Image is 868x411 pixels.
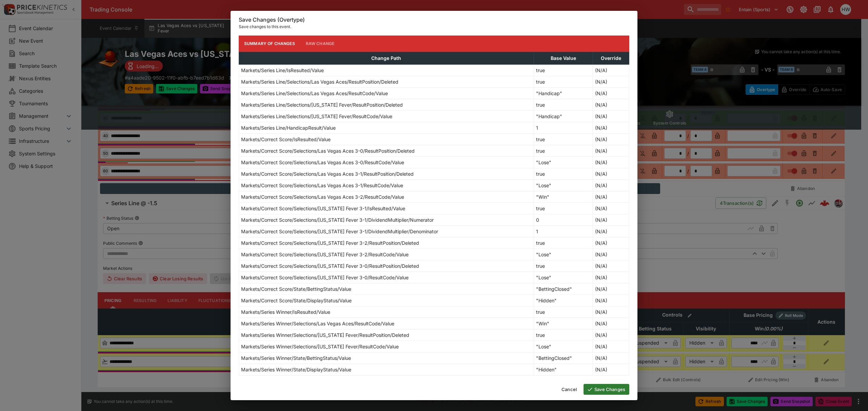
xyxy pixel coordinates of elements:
p: Markets/Series Winner/Selections/[US_STATE] Fever/ResultCode/Value [241,343,399,350]
th: Change Path [239,52,534,64]
td: "Lose" [534,341,593,352]
p: Markets/Correct Score/Selections/[US_STATE] Fever 3-2/ResultPosition/Deleted [241,239,419,246]
th: Base Value [534,52,593,64]
p: Markets/Series Winner/State/DisplayStatus/Value [241,366,351,373]
p: Markets/Series Line/Selections/[US_STATE] Fever/ResultPosition/Deleted [241,101,403,108]
td: (N/A) [593,364,629,375]
td: true [534,133,593,145]
p: Markets/Series Line/HandicapResult/Value [241,124,336,131]
td: (N/A) [593,122,629,133]
td: "Hidden" [534,364,593,375]
p: Markets/Series Line/IsResulted/Value [241,67,324,74]
p: Markets/Correct Score/Selections/[US_STATE] Fever 3-2/ResultCode/Value [241,251,409,258]
td: "Lose" [534,179,593,191]
p: Markets/Correct Score/Selections/Las Vegas Aces 3-0/ResultPosition/Deleted [241,147,415,154]
td: 1 [534,122,593,133]
td: (N/A) [593,225,629,237]
p: Markets/Series Line/Selections/[US_STATE] Fever/ResultCode/Value [241,113,392,120]
td: (N/A) [593,145,629,156]
td: true [534,168,593,179]
td: true [534,202,593,214]
td: (N/A) [593,202,629,214]
td: (N/A) [593,272,629,283]
td: true [534,64,593,76]
td: (N/A) [593,179,629,191]
p: Markets/Series Winner/Selections/[US_STATE] Fever/ResultPosition/Deleted [241,331,409,339]
p: Markets/Correct Score/IsResulted/Value [241,136,331,143]
td: (N/A) [593,156,629,168]
p: Markets/Correct Score/Selections/[US_STATE] Fever 3-0/ResultPosition/Deleted [241,262,419,269]
td: (N/A) [593,99,629,110]
td: (N/A) [593,191,629,202]
h6: Save Changes (Overtype) [239,16,629,23]
td: (N/A) [593,260,629,272]
td: true [534,145,593,156]
td: (N/A) [593,64,629,76]
button: Summary of Changes [239,36,300,52]
td: true [534,306,593,318]
p: Markets/Series Line/Selections/Las Vegas Aces/ResultPosition/Deleted [241,78,398,85]
td: true [534,237,593,248]
td: "Lose" [534,156,593,168]
td: 0 [534,214,593,225]
button: Raw Change [300,36,340,52]
td: (N/A) [593,76,629,87]
td: (N/A) [593,237,629,248]
td: "BettingClosed" [534,352,593,364]
td: (N/A) [593,248,629,260]
p: Markets/Correct Score/Selections/Las Vegas Aces 3-1/ResultCode/Value [241,182,403,189]
td: "Handicap" [534,87,593,99]
td: (N/A) [593,283,629,295]
td: true [534,329,593,341]
td: true [534,99,593,110]
button: Save Changes [584,384,629,395]
td: (N/A) [593,306,629,318]
td: (N/A) [593,168,629,179]
td: (N/A) [593,110,629,122]
td: (N/A) [593,214,629,225]
td: true [534,260,593,272]
td: "Win" [534,318,593,329]
td: (N/A) [593,87,629,99]
p: Markets/Correct Score/State/BettingStatus/Value [241,285,351,293]
p: Markets/Series Winner/Selections/Las Vegas Aces/ResultCode/Value [241,320,394,327]
td: (N/A) [593,133,629,145]
p: Save changes to this event. [239,23,629,30]
p: Markets/Correct Score/Selections/[US_STATE] Fever 3-0/ResultCode/Value [241,274,409,281]
p: Markets/Correct Score/Selections/Las Vegas Aces 3-0/ResultCode/Value [241,159,404,166]
p: Markets/Correct Score/Selections/[US_STATE] Fever 3-1/DividendMultiplier/Numerator [241,216,434,223]
p: Markets/Series Winner/IsResulted/Value [241,308,330,316]
td: 1 [534,225,593,237]
p: Markets/Correct Score/Selections/[US_STATE] Fever 3-1/DividendMultiplier/Denominator [241,228,438,235]
td: (N/A) [593,341,629,352]
td: "Win" [534,191,593,202]
td: "BettingClosed" [534,283,593,295]
td: "Hidden" [534,295,593,306]
p: Markets/Series Winner/State/BettingStatus/Value [241,354,351,362]
th: Override [593,52,629,64]
td: "Handicap" [534,110,593,122]
td: true [534,76,593,87]
td: (N/A) [593,295,629,306]
p: Markets/Correct Score/State/DisplayStatus/Value [241,297,352,304]
p: Markets/Correct Score/Selections/Las Vegas Aces 3-1/ResultPosition/Deleted [241,170,414,177]
td: (N/A) [593,352,629,364]
p: Markets/Correct Score/Selections/Las Vegas Aces 3-2/ResultCode/Value [241,193,404,200]
td: "Lose" [534,272,593,283]
td: (N/A) [593,318,629,329]
button: Cancel [557,384,581,395]
td: (N/A) [593,329,629,341]
p: Markets/Correct Score/Selections/[US_STATE] Fever 3-1/IsResulted/Value [241,205,405,212]
p: Markets/Series Line/Selections/Las Vegas Aces/ResultCode/Value [241,90,388,97]
td: "Lose" [534,248,593,260]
